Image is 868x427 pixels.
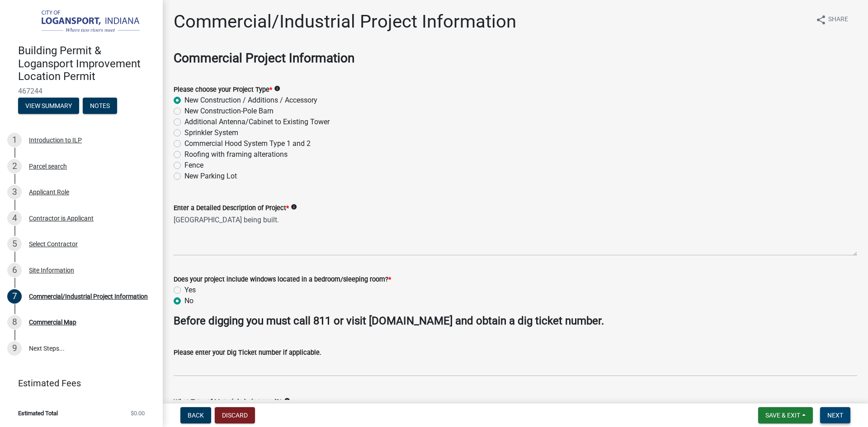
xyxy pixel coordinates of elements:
[18,87,145,95] span: 467244
[184,149,288,160] label: Roofing with framing alterations
[274,85,280,92] i: info
[184,127,238,138] label: Sprinkler System
[29,137,82,143] div: Introduction to ILP
[18,98,79,114] button: View Summary
[174,277,391,283] label: Does your project include windows located in a bedroom/sleeping room?
[828,14,848,25] span: Share
[816,14,826,25] i: share
[184,171,237,182] label: New Parking Lot
[18,410,58,416] span: Estimated Total
[808,11,855,28] button: shareShare
[827,412,843,419] span: Next
[7,341,22,356] div: 9
[215,407,255,423] button: Discard
[7,289,22,304] div: 7
[174,11,516,33] h1: Commercial/Industrial Project Information
[29,267,74,273] div: Site Information
[174,314,604,327] strong: Before digging you must call 811 or visit [DOMAIN_NAME] and obtain a dig ticket number.
[7,315,22,329] div: 8
[291,204,297,210] i: info
[18,9,148,35] img: City of Logansport, Indiana
[7,211,22,225] div: 4
[184,117,330,127] label: Additional Antenna/Cabinet to Existing Tower
[174,51,354,66] strong: Commercial Project Information
[184,106,274,117] label: New Construction-Pole Barn
[29,163,67,169] div: Parcel search
[184,138,311,149] label: Commercial Hood System Type 1 and 2
[820,407,850,423] button: Next
[174,87,272,93] label: Please choose your Project Type
[7,374,148,392] a: Estimated Fees
[29,319,76,325] div: Commercial Map
[765,412,800,419] span: Save & Exit
[184,95,317,106] label: New Construction / Additions / Accessory
[184,160,203,171] label: Fence
[174,399,282,405] label: What Type of Materials being used?
[29,241,78,247] div: Select Contractor
[7,237,22,251] div: 5
[758,407,813,423] button: Save & Exit
[131,410,145,416] span: $0.00
[7,159,22,174] div: 2
[18,44,156,83] h4: Building Permit & Logansport Improvement Location Permit
[29,189,69,195] div: Applicant Role
[83,103,117,110] wm-modal-confirm: Notes
[18,103,79,110] wm-modal-confirm: Summary
[188,412,204,419] span: Back
[184,285,196,296] label: Yes
[7,263,22,277] div: 6
[29,293,148,300] div: Commercial/Industrial Project Information
[180,407,211,423] button: Back
[284,398,290,404] i: info
[174,205,289,211] label: Enter a Detailed Description of Project
[7,133,22,147] div: 1
[184,296,193,306] label: No
[174,350,321,356] label: Please enter your Dig Ticket number if applicable.
[83,98,117,114] button: Notes
[29,215,94,221] div: Contractor is Applicant
[7,185,22,199] div: 3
